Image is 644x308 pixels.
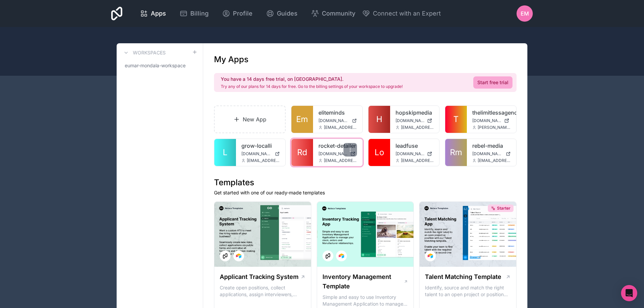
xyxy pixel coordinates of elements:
span: [PERSON_NAME][EMAIL_ADDRESS][DOMAIN_NAME] [478,125,511,130]
span: L [223,147,228,158]
h2: You have a 14 days free trial, on [GEOGRAPHIC_DATA]. [221,76,403,82]
h1: My Apps [214,54,248,65]
span: [EMAIL_ADDRESS][DOMAIN_NAME] [324,125,357,130]
span: [EMAIL_ADDRESS][DOMAIN_NAME] [401,125,434,130]
span: [EMAIL_ADDRESS][DOMAIN_NAME] [401,158,434,163]
a: [DOMAIN_NAME] [318,118,357,123]
a: [DOMAIN_NAME] [396,118,434,123]
a: [DOMAIN_NAME] [472,151,511,157]
span: Billing [190,9,209,18]
span: [DOMAIN_NAME] [396,118,425,123]
p: Get started with one of our ready-made templates [214,189,517,196]
a: Apps [135,6,171,21]
span: [DOMAIN_NAME] [472,118,501,123]
a: [DOMAIN_NAME] [472,118,511,123]
a: Lo [368,139,390,166]
h1: Applicant Tracking System [220,272,299,282]
button: Connect with an Expert [362,9,441,18]
h1: Templates [214,177,517,188]
span: Rd [297,147,307,158]
a: Workspaces [122,49,166,57]
span: Community [322,9,355,18]
a: [DOMAIN_NAME] [318,151,357,157]
span: Lo [375,147,384,158]
a: grow-localli [241,142,280,150]
img: Airtable Logo [428,253,433,259]
p: Try any of our plans for 14 days for free. Go to the billing settings of your workspace to upgrade! [221,84,403,89]
span: Rm [450,147,462,158]
a: Rd [291,139,313,166]
a: Community [306,6,361,21]
h3: Workspaces [133,49,166,56]
span: Em [296,114,308,125]
span: Starter [497,206,510,211]
a: Billing [174,6,214,21]
span: [DOMAIN_NAME] [472,151,503,157]
span: [EMAIL_ADDRESS][DOMAIN_NAME] [247,158,280,163]
a: Rm [445,139,467,166]
a: rocket-detailer [318,142,357,150]
span: [DOMAIN_NAME] [396,151,425,157]
a: eliteminds [318,109,357,117]
a: thelimitlessagency [472,109,511,117]
a: Profile [217,6,258,21]
span: T [453,114,459,125]
a: T [445,106,467,133]
p: Identify, source and match the right talent to an open project or position with our Talent Matchi... [425,284,511,298]
span: Guides [277,9,297,18]
span: eumar-mondala-workspace [125,62,186,69]
span: H [376,114,382,125]
span: [DOMAIN_NAME] [318,151,348,157]
a: eumar-mondala-workspace [122,60,197,72]
span: EM [521,9,529,18]
a: H [368,106,390,133]
span: Apps [151,9,166,18]
a: Guides [261,6,303,21]
h1: Talent Matching Template [425,272,501,282]
span: Profile [233,9,253,18]
span: [EMAIL_ADDRESS][DOMAIN_NAME] [478,158,511,163]
a: Start free trial [473,76,512,89]
img: Airtable Logo [339,253,344,259]
a: [DOMAIN_NAME] [241,151,280,157]
a: rebel-media [472,142,511,150]
a: L [214,139,236,166]
a: leadfuse [396,142,434,150]
span: [DOMAIN_NAME] [318,118,349,123]
span: [EMAIL_ADDRESS][DOMAIN_NAME] [324,158,357,163]
span: [DOMAIN_NAME] [241,151,272,157]
div: Open Intercom Messenger [621,285,637,301]
p: Simple and easy to use Inventory Management Application to manage your stock, orders and Manufact... [323,294,408,307]
img: Airtable Logo [236,253,241,259]
a: hopskipmedia [396,109,434,117]
a: [DOMAIN_NAME] [396,151,434,157]
p: Create open positions, collect applications, assign interviewers, centralise candidate feedback a... [220,284,306,298]
a: New App [214,105,286,133]
h1: Inventory Management Template [323,272,404,291]
span: Connect with an Expert [373,9,441,18]
a: Em [291,106,313,133]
